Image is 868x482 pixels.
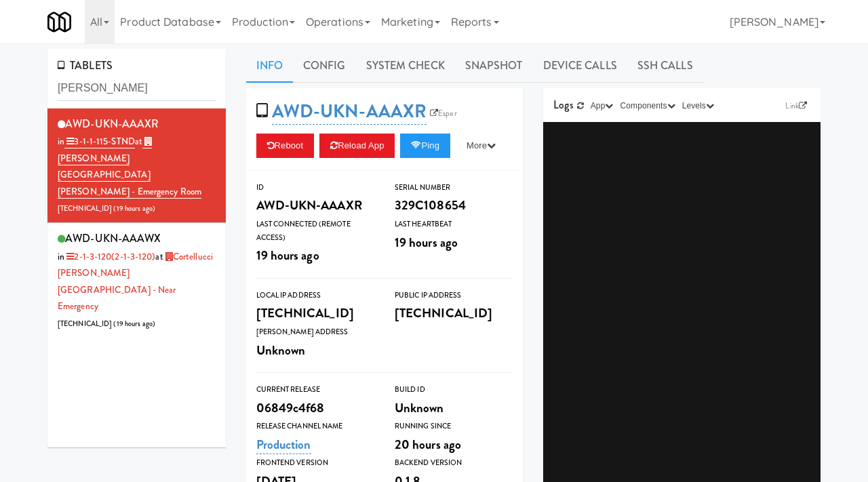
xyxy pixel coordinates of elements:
button: Levels [679,99,717,113]
span: 19 hours ago [395,233,458,252]
a: System Check [356,49,455,83]
span: AWD-UKN-AAAXR [65,116,159,132]
span: in [58,135,135,148]
div: [TECHNICAL_ID] [395,302,513,325]
div: 06849c4f68 [256,397,374,420]
div: Unknown [395,397,513,420]
a: Info [246,49,293,83]
span: at [58,135,201,198]
a: Esper [427,106,460,120]
a: Link [782,99,810,113]
a: 2-1-3-120(2-1-3-120) [64,250,155,263]
button: Reboot [256,134,315,158]
div: AWD-UKN-AAAXR [256,194,374,217]
button: Ping [400,134,450,158]
a: AWD-UKN-AAAXR [272,98,427,125]
span: (2-1-3-120) [111,250,155,263]
div: Last Heartbeat [395,218,513,231]
a: Production [256,435,311,454]
div: Last Connected (Remote Access) [256,218,374,244]
span: Logs [553,97,573,113]
div: Running Since [395,420,513,433]
li: AWD-UKN-AAAWXin 2-1-3-120(2-1-3-120)at Cortellucci [PERSON_NAME][GEOGRAPHIC_DATA] - near Emergenc... [47,223,226,338]
li: AWD-UKN-AAAXRin 3-1-1-115-STNDat [PERSON_NAME][GEOGRAPHIC_DATA][PERSON_NAME] - Emergency Room[TEC... [47,108,226,224]
button: App [587,99,617,113]
div: [TECHNICAL_ID] [256,302,374,325]
div: Unknown [256,339,374,362]
a: [PERSON_NAME][GEOGRAPHIC_DATA][PERSON_NAME] - Emergency Room [58,135,201,199]
a: Config [293,49,356,83]
div: Backend Version [395,456,513,470]
input: Search tablets [58,76,216,101]
a: Device Calls [533,49,627,83]
span: [TECHNICAL_ID] ( ) [58,319,155,329]
div: Public IP Address [395,289,513,302]
span: TABLETS [58,58,113,73]
button: Components [617,99,679,113]
span: [TECHNICAL_ID] ( ) [58,203,155,214]
div: Current Release [256,383,374,397]
div: Local IP Address [256,289,374,302]
div: Release Channel Name [256,420,374,433]
div: Build Id [395,383,513,397]
a: SSH Calls [627,49,703,83]
span: 19 hours ago [117,203,153,214]
a: 3-1-1-115-STND [64,135,135,148]
span: 20 hours ago [395,435,461,454]
button: More [456,134,507,158]
div: ID [256,181,374,195]
span: AWD-UKN-AAAWX [65,230,161,246]
span: in [58,250,155,263]
span: 19 hours ago [117,319,153,329]
span: 19 hours ago [256,246,319,264]
a: Snapshot [455,49,533,83]
div: Frontend Version [256,456,374,470]
div: 329C108654 [395,194,513,217]
img: Micromart [47,10,71,34]
div: Serial Number [395,181,513,195]
button: Reload App [319,134,395,158]
div: [PERSON_NAME] Address [256,325,374,339]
